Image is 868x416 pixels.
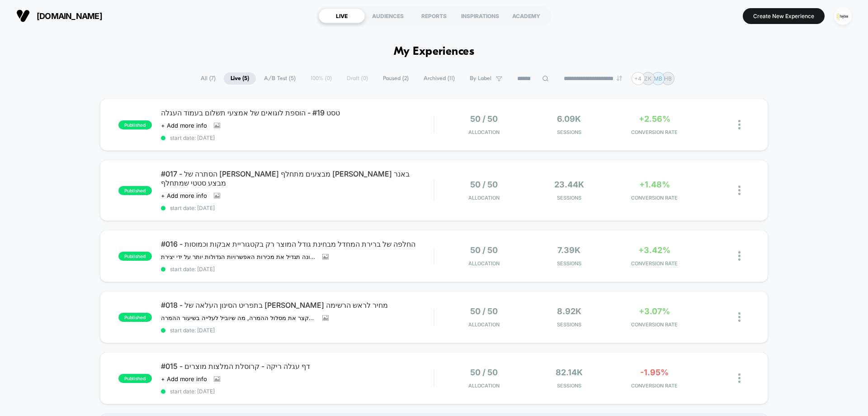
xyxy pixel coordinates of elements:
img: Visually logo [16,9,30,23]
div: + 4 [632,72,645,85]
span: Allocation [468,129,500,135]
button: ppic [831,7,854,25]
button: [DOMAIN_NAME] [14,9,105,23]
div: REPORTS [411,9,457,23]
span: start date: [DATE] [161,134,434,141]
span: CONVERSION RATE [614,129,695,135]
div: ACADEMY [503,9,549,23]
span: CONVERSION RATE [614,321,695,328]
p: HB [664,75,672,82]
span: ההשערה שלנו: אנו משערים כי העברת פילטר המחיר (טווח מחירים) לראש רשימת הסינון, תפשט את תהליך הסינו... [161,314,316,321]
span: A/B Test ( 5 ) [257,72,302,85]
span: Sessions [529,195,610,201]
span: #016 - החלפה של ברירת המחדל מבחינת גודל המוצר רק בקטגוריית אבקות וכמוסות [161,239,434,249]
span: +1.48% [639,180,670,189]
span: #018 - בתפריט הסינון העלאה של [PERSON_NAME] מחיר לראש הרשימה [161,301,434,310]
span: published [118,374,152,383]
span: published [118,186,152,195]
span: 7.39k [557,245,580,255]
span: Sessions [529,383,610,389]
span: +3.07% [639,306,670,316]
div: INSPIRATIONS [457,9,503,23]
span: + Add more info [161,192,207,199]
span: 8.92k [557,306,581,316]
img: close [738,373,741,383]
span: Allocation [468,195,500,201]
span: 23.44k [554,180,584,189]
span: #017 - הסתרה של [PERSON_NAME] מבצעים מתחלף [PERSON_NAME] באנר מבצע סטטי שמתחלף [161,169,434,187]
img: end [617,76,622,81]
span: Live ( 5 ) [224,72,256,85]
span: + Add more info [161,122,207,129]
img: ppic [834,7,852,25]
span: Allocation [468,383,500,389]
span: 6.09k [557,114,581,124]
img: close [738,120,741,129]
span: 50 / 50 [470,368,498,377]
span: Allocation [468,321,500,328]
span: Archived ( 11 ) [417,72,462,85]
span: 50 / 50 [470,306,498,316]
span: #015 - דף עגלה ריקה - קרוסלת המלצות מוצרים [161,362,434,371]
span: + Add more info [161,375,207,383]
p: MB [654,75,662,82]
span: Sessions [529,321,610,328]
span: טסט #19 - הוספת לוגואים של אמצעי תשלום בעמוד העגלה [161,108,434,117]
span: +3.42% [638,245,670,255]
span: start date: [DATE] [161,205,434,211]
span: start date: [DATE] [161,388,434,395]
span: published [118,252,152,261]
h1: My Experiences [394,45,475,58]
button: Create New Experience [743,8,825,24]
span: Sessions [529,260,610,267]
div: LIVE [319,9,365,23]
span: By Label [470,75,491,82]
img: close [738,312,741,322]
span: 82.14k [556,368,583,377]
span: Sessions [529,129,610,135]
span: published [118,313,152,322]
p: ZK [644,75,651,82]
img: close [738,251,741,261]
span: CONVERSION RATE [614,383,695,389]
span: 50 / 50 [470,245,498,255]
span: Allocation [468,260,500,267]
span: 50 / 50 [470,180,498,189]
span: CONVERSION RATE [614,195,695,201]
span: All ( 7 ) [194,72,222,85]
span: +2.56% [639,114,670,124]
span: ההשערה שלנו: שינוי סדר הצגת אפשרויות המחיר כך שהאופציה השנייה תהיה הראשונה תגדיל את מכירות האפשרו... [161,253,316,260]
span: 50 / 50 [470,114,498,124]
span: -1.95% [640,368,669,377]
span: start date: [DATE] [161,266,434,273]
div: AUDIENCES [365,9,411,23]
span: [DOMAIN_NAME] [37,11,102,21]
span: CONVERSION RATE [614,260,695,267]
span: start date: [DATE] [161,327,434,334]
span: Paused ( 2 ) [376,72,415,85]
img: close [738,186,741,195]
span: published [118,120,152,129]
